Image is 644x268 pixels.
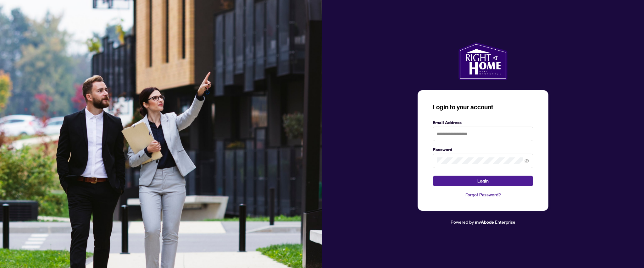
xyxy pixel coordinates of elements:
[433,146,533,153] label: Password
[495,219,515,225] span: Enterprise
[433,191,533,198] a: Forgot Password?
[433,103,533,112] h3: Login to your account
[451,219,474,225] span: Powered by
[525,159,529,163] span: eye-invisible
[458,42,507,80] img: ma-logo
[433,119,533,126] label: Email Address
[475,219,494,226] a: myAbode
[433,176,533,186] button: Login
[477,176,489,186] span: Login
